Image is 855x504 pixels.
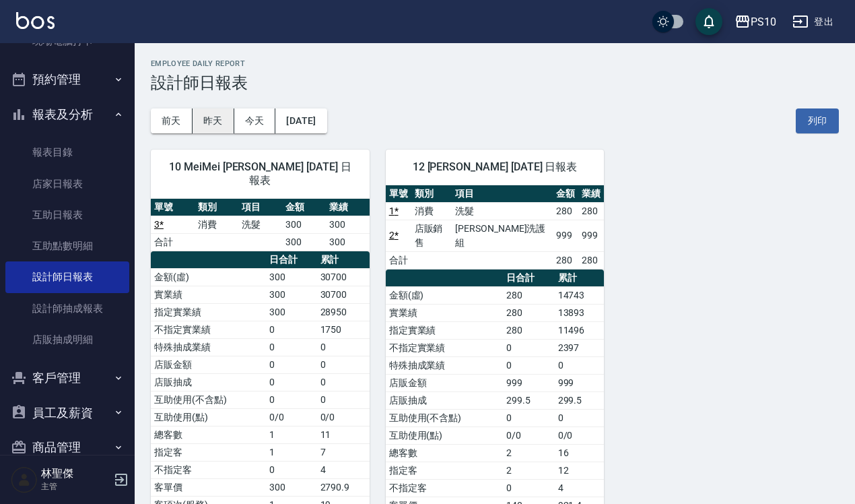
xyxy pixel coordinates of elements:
[317,251,370,269] th: 累計
[151,443,266,461] td: 指定客
[503,409,555,427] td: 0
[317,478,370,496] td: 2790.9
[503,286,555,304] td: 280
[151,268,266,286] td: 金額(虛)
[317,303,370,321] td: 28950
[386,479,503,497] td: 不指定客
[326,199,370,216] th: 業績
[5,199,129,230] a: 互助日報表
[317,321,370,338] td: 1750
[266,338,316,356] td: 0
[326,216,370,233] td: 300
[555,339,605,356] td: 2397
[275,108,327,133] button: [DATE]
[234,108,276,133] button: 今天
[553,202,578,220] td: 280
[151,286,266,303] td: 實業績
[555,409,605,427] td: 0
[151,338,266,356] td: 特殊抽成業績
[151,108,193,133] button: 前天
[41,467,110,480] h5: 林聖傑
[796,108,839,133] button: 列印
[751,13,776,30] div: PS10
[452,220,553,251] td: [PERSON_NAME]洗護組
[578,220,604,251] td: 999
[317,373,370,391] td: 0
[503,321,555,339] td: 280
[411,185,452,203] th: 類別
[386,427,503,444] td: 互助使用(點)
[317,268,370,286] td: 30700
[503,304,555,321] td: 280
[5,293,129,324] a: 設計師抽成報表
[578,185,604,203] th: 業績
[578,202,604,220] td: 280
[402,160,588,174] span: 12 [PERSON_NAME] [DATE] 日報表
[386,374,503,391] td: 店販金額
[195,216,238,233] td: 消費
[555,270,605,287] th: 累計
[452,202,553,220] td: 洗髮
[151,373,266,391] td: 店販抽成
[317,286,370,303] td: 30700
[553,185,578,203] th: 金額
[151,391,266,408] td: 互助使用(不含點)
[555,462,605,479] td: 12
[386,185,605,270] table: a dense table
[151,59,839,68] h2: Employee Daily Report
[386,286,503,304] td: 金額(虛)
[555,286,605,304] td: 14743
[578,251,604,269] td: 280
[386,339,503,356] td: 不指定實業績
[411,220,452,251] td: 店販銷售
[266,303,316,321] td: 300
[266,426,316,443] td: 1
[151,199,370,251] table: a dense table
[151,321,266,338] td: 不指定實業績
[317,408,370,426] td: 0/0
[386,356,503,374] td: 特殊抽成業績
[266,391,316,408] td: 0
[266,268,316,286] td: 300
[317,443,370,461] td: 7
[411,202,452,220] td: 消費
[195,199,238,216] th: 類別
[386,304,503,321] td: 實業績
[5,230,129,261] a: 互助點數明細
[5,430,129,465] button: 商品管理
[317,338,370,356] td: 0
[503,374,555,391] td: 999
[266,373,316,391] td: 0
[386,321,503,339] td: 指定實業績
[452,185,553,203] th: 項目
[151,233,195,251] td: 合計
[282,199,326,216] th: 金額
[386,409,503,427] td: 互助使用(不含點)
[282,216,326,233] td: 300
[503,479,555,497] td: 0
[5,62,129,97] button: 預約管理
[151,461,266,478] td: 不指定客
[555,374,605,391] td: 999
[503,444,555,462] td: 2
[238,216,282,233] td: 洗髮
[503,356,555,374] td: 0
[151,478,266,496] td: 客單價
[266,321,316,338] td: 0
[193,108,234,133] button: 昨天
[41,480,110,493] p: 主管
[266,408,316,426] td: 0/0
[326,233,370,251] td: 300
[553,220,578,251] td: 999
[151,73,839,92] h3: 設計師日報表
[553,251,578,269] td: 280
[5,324,129,355] a: 店販抽成明細
[266,443,316,461] td: 1
[167,160,353,187] span: 10 MeiMei [PERSON_NAME] [DATE] 日報表
[503,339,555,356] td: 0
[555,427,605,444] td: 0/0
[317,461,370,478] td: 4
[555,304,605,321] td: 13893
[16,12,55,29] img: Logo
[503,391,555,409] td: 299.5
